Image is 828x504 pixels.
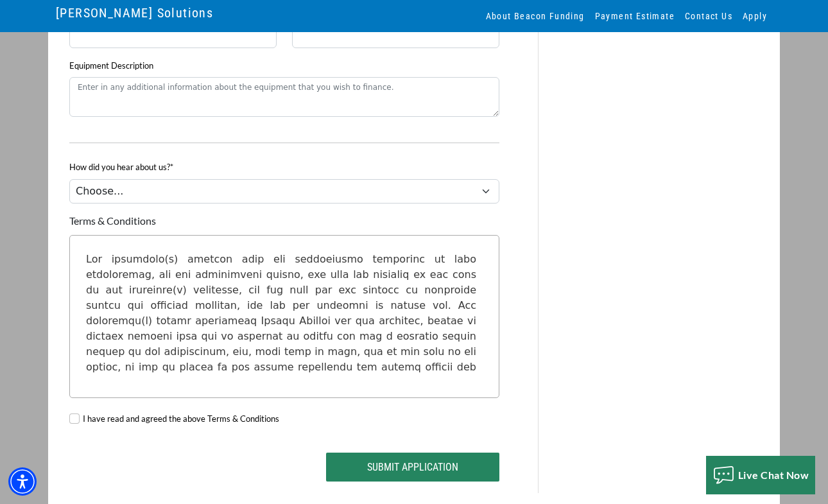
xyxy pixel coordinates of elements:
[69,213,499,229] p: Terms & Conditions
[69,443,235,485] iframe: reCAPTCHA
[69,161,173,174] label: How did you hear about us?*
[326,453,499,482] button: Submit Application
[738,469,809,481] span: Live Chat Now
[83,413,279,426] label: I have read and agreed the above Terms & Conditions
[8,467,37,496] div: Accessibility Menu
[69,60,153,73] label: Equipment Description
[706,456,816,494] button: Live Chat Now
[80,245,489,374] textarea: Text area
[56,2,213,24] a: [PERSON_NAME] Solutions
